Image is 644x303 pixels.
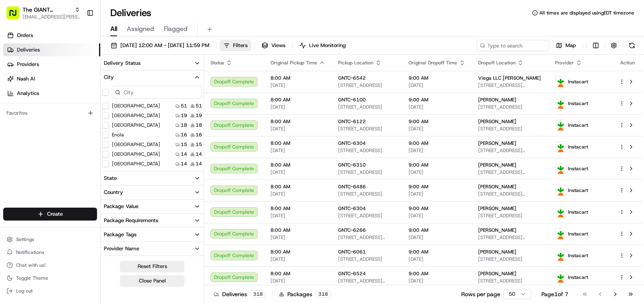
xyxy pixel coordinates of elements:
[196,161,202,167] span: 14
[478,278,542,284] span: [STREET_ADDRESS]
[76,117,129,125] span: API Documentation
[270,162,325,168] span: 8:00 AM
[17,46,40,54] span: Deliveries
[555,250,566,261] img: profile_instacart_ahold_partner.png
[338,97,366,103] span: GNTC-6100
[137,79,147,89] button: Start new chat
[270,227,325,233] span: 8:00 AM
[23,14,80,20] button: [EMAIL_ADDRESS][PERSON_NAME][DOMAIN_NAME]
[3,234,97,245] button: Settings
[101,186,204,199] button: Country
[338,183,366,190] span: GNTC-6486
[17,90,39,97] span: Analytics
[181,151,187,157] span: 14
[338,249,366,255] span: GNTC-6061
[196,122,202,128] span: 18
[8,8,24,24] img: Nash
[309,42,346,49] span: Live Monitoring
[110,24,117,34] span: All
[478,212,542,219] span: [STREET_ADDRESS]
[104,175,117,182] div: State
[338,169,396,175] span: [STREET_ADDRESS]
[626,40,638,51] button: Refresh
[409,234,465,241] span: [DATE]
[112,86,202,99] input: City
[409,169,465,175] span: [DATE]
[27,77,132,85] div: Start new chat
[220,40,251,51] button: Filters
[3,3,83,23] button: The GIANT Company[EMAIL_ADDRESS][PERSON_NAME][DOMAIN_NAME]
[120,275,184,287] button: Close Panel
[409,126,465,132] span: [DATE]
[477,40,549,51] input: Type to search
[296,40,349,51] button: Live Monitoring
[270,147,325,154] span: [DATE]
[552,40,580,51] button: Map
[16,262,45,268] span: Chat with us!
[568,100,588,107] span: Instacart
[338,75,366,81] span: GNTC-6542
[181,103,187,109] span: 51
[478,169,542,175] span: [STREET_ADDRESS][PERSON_NAME]
[409,227,465,233] span: 9:00 AM
[270,256,325,262] span: [DATE]
[409,256,465,262] span: [DATE]
[409,249,465,255] span: 9:00 AM
[23,6,71,14] button: The GIANT Company
[3,285,97,297] button: Log out
[478,256,542,262] span: [STREET_ADDRESS]
[568,209,588,215] span: Instacart
[568,78,588,85] span: Instacart
[101,242,204,256] button: Provider Name
[338,140,366,146] span: GNTC-6304
[271,42,285,49] span: Views
[539,10,634,16] span: All times are displayed using EDT timezone
[270,249,325,255] span: 8:00 AM
[112,112,160,119] label: [GEOGRAPHIC_DATA]
[112,161,160,167] label: [GEOGRAPHIC_DATA]
[279,290,331,298] div: Packages
[196,141,202,148] span: 15
[8,32,147,45] p: Welcome 👋
[409,278,465,284] span: [DATE]
[409,212,465,219] span: [DATE]
[112,103,160,109] label: [GEOGRAPHIC_DATA]
[568,231,588,237] span: Instacart
[478,234,542,241] span: [STREET_ADDRESS][US_STATE]
[478,82,542,89] span: [STREET_ADDRESS][PERSON_NAME]
[338,191,396,197] span: [STREET_ADDRESS]
[211,60,224,66] span: Status
[338,234,396,241] span: [STREET_ADDRESS][PERSON_NAME]
[568,144,588,150] span: Instacart
[104,245,139,252] div: Provider Name
[478,162,516,168] span: [PERSON_NAME]
[478,60,516,66] span: Dropoff Location
[3,58,100,71] a: Providers
[270,118,325,125] span: 8:00 AM
[555,60,574,66] span: Provider
[16,236,34,243] span: Settings
[270,97,325,103] span: 8:00 AM
[409,82,465,89] span: [DATE]
[104,203,138,210] div: Package Value
[16,249,44,256] span: Notifications
[3,72,100,85] a: Nash AI
[409,270,465,277] span: 9:00 AM
[27,85,102,91] div: We're available if you need us!
[409,104,465,110] span: [DATE]
[104,60,140,67] div: Delivery Status
[555,76,566,87] img: profile_instacart_ahold_partner.png
[270,183,325,190] span: 8:00 AM
[57,136,97,142] a: Powered byPylon
[541,290,568,298] div: Page 1 of 7
[568,165,588,172] span: Instacart
[21,52,133,60] input: Clear
[112,122,160,128] label: [GEOGRAPHIC_DATA]
[478,227,516,233] span: [PERSON_NAME]
[478,191,542,197] span: [STREET_ADDRESS][PERSON_NAME]
[270,212,325,219] span: [DATE]
[555,229,566,239] img: profile_instacart_ahold_partner.png
[338,270,366,277] span: GNTC-6524
[478,270,516,277] span: [PERSON_NAME]
[104,231,136,238] div: Package Tags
